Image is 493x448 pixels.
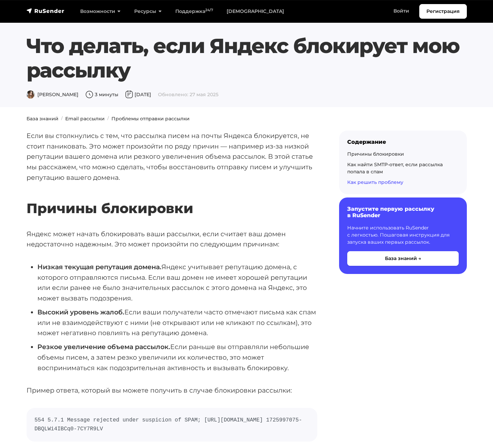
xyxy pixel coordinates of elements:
a: Регистрация [419,4,467,19]
a: Как найти SMTP-ответ, если рассылка попала в спам [347,161,443,175]
code: 554 5.7.1 Message rejected under suspicion of SPAM; [URL][DOMAIN_NAME] 1725997075-DBQLWi4IBCq0-7C... [35,416,309,433]
a: Возможности [73,4,127,18]
h1: Что делать, если Яндекс блокирует мою рассылку [27,34,467,83]
p: Пример ответа, который вы можете получить в случае блокировки рассылки: [27,385,317,396]
a: Запустите первую рассылку в RuSender Начните использовать RuSender с легкостью. Пошаговая инструк... [339,197,467,274]
div: Содержание [347,139,459,145]
img: RuSender [27,7,65,14]
span: Обновлено: 27 мая 2025 [158,91,218,98]
a: Поддержка24/7 [169,4,220,18]
img: Дата публикации [125,90,133,99]
strong: Низкая текущая репутация домена. [37,263,161,271]
a: Проблемы отправки рассылки [111,116,190,122]
button: База знаний → [347,251,459,266]
strong: Высокий уровень жалоб. [37,308,124,316]
li: Если раньше вы отправляли небольшие объемы писем, а затем резко увеличили их количество, это може... [37,342,317,373]
p: Начните использовать RuSender с легкостью. Пошаговая инструкция для запуска ваших первых рассылок. [347,224,459,246]
li: Яндекс учитывает репутацию домена, с которого отправляются письма. Если ваш домен не имеет хороше... [37,262,317,304]
img: Время чтения [85,90,93,99]
span: [PERSON_NAME] [27,91,78,98]
h2: Причины блокировки [27,180,317,217]
a: Причины блокировки [347,151,404,157]
p: Яндекс может начать блокировать ваши рассылки, если считает ваш домен недостаточно надежным. Это ... [27,229,317,249]
li: Если ваши получатели часто отмечают письма как спам или не взаимодействуют с ними (не открывают и... [37,307,317,338]
span: 3 минуты [85,91,118,98]
a: [DEMOGRAPHIC_DATA] [220,4,291,18]
a: Войти [387,4,416,18]
sup: 24/7 [205,8,213,12]
span: [DATE] [125,91,151,98]
p: Если вы столкнулись с тем, что рассылка писем на почты Яндекса блокируется, не стоит паниковать. ... [27,131,317,183]
a: База знаний [27,116,58,122]
nav: breadcrumb [22,115,471,122]
strong: Резкое увеличение объема рассылок. [37,343,170,351]
a: Как решить проблему [347,179,403,185]
h6: Запустите первую рассылку в RuSender [347,206,459,219]
a: Ресурсы [127,4,169,18]
a: Email рассылки [65,116,105,122]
